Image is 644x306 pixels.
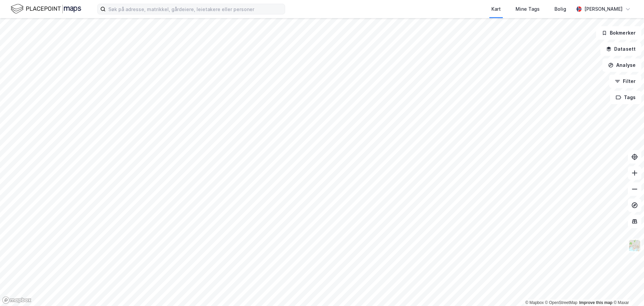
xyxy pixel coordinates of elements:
div: [PERSON_NAME] [584,5,623,13]
div: Bolig [554,5,566,13]
div: Kart [491,5,501,13]
input: Søk på adresse, matrikkel, gårdeiere, leietakere eller personer [106,4,285,14]
img: logo.f888ab2527a4732fd821a326f86c7f29.svg [11,3,81,15]
button: Filter [609,75,641,88]
img: Z [628,239,641,252]
button: Analyse [602,58,641,72]
button: Datasett [600,42,641,56]
a: Improve this map [579,300,612,305]
div: Kontrollprogram for chat [610,274,644,306]
a: OpenStreetMap [545,300,578,305]
a: Mapbox [525,300,544,305]
div: Mine Tags [516,5,540,13]
button: Bokmerker [596,26,641,40]
a: Mapbox homepage [2,296,32,304]
iframe: Chat Widget [610,274,644,306]
button: Tags [610,91,641,104]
